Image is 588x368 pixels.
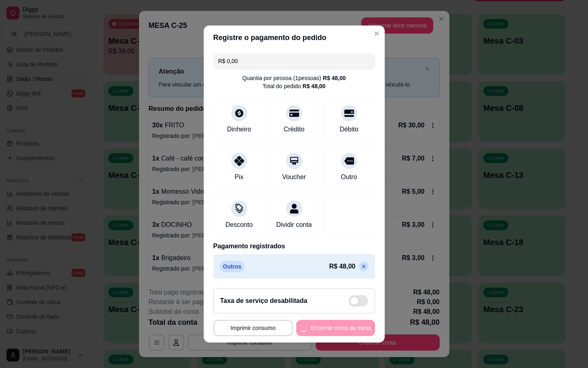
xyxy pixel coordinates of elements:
p: Outros [220,261,245,272]
div: Dinheiro [227,125,251,134]
div: Outro [341,172,357,182]
div: Crédito [284,125,305,134]
div: Quantia por pessoa ( 1 pessoas) [242,74,346,82]
div: Voucher [282,172,306,182]
p: Pagamento registrados [213,241,375,251]
header: Registre o pagamento do pedido [204,25,385,50]
button: Imprimir consumo [213,320,293,336]
div: R$ 48,00 [303,82,326,90]
input: Ex.: hambúrguer de cordeiro [218,53,370,69]
div: Débito [339,125,358,134]
div: Desconto [226,220,253,230]
div: Total do pedido [263,82,326,90]
p: R$ 48,00 [329,262,356,271]
div: Dividir conta [276,220,312,230]
h2: Taxa de serviço desabilitada [220,296,308,306]
button: Close [370,27,383,40]
div: Pix [234,172,243,182]
div: R$ 48,00 [323,74,346,82]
